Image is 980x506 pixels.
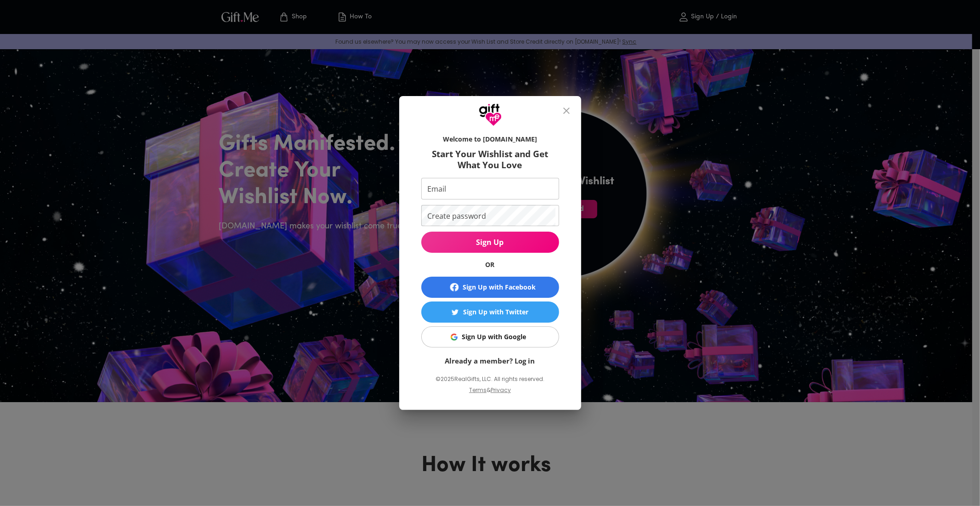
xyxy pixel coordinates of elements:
a: Privacy [491,386,511,394]
button: Sign Up [421,232,559,253]
button: close [555,100,578,122]
button: Sign Up with TwitterSign Up with Twitter [421,301,559,323]
div: Sign Up with Twitter [463,307,528,317]
h6: OR [421,260,559,269]
h6: Start Your Wishlist and Get What You Love [421,148,559,171]
a: Terms [469,386,487,394]
div: Sign Up with Facebook [463,282,536,292]
img: GiftMe Logo [479,103,502,126]
p: © 2025 RealGifts, LLC. All rights reserved. [421,373,559,385]
img: Sign Up with Twitter [452,309,459,316]
button: Sign Up with Facebook [421,277,559,298]
img: Sign Up with Google [451,334,458,341]
a: Already a member? Log in [445,356,535,365]
span: Sign Up [421,237,559,247]
h6: Welcome to [DOMAIN_NAME] [421,135,559,144]
p: & [487,385,491,403]
div: Sign Up with Google [462,332,527,342]
button: Sign Up with GoogleSign Up with Google [421,326,559,347]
